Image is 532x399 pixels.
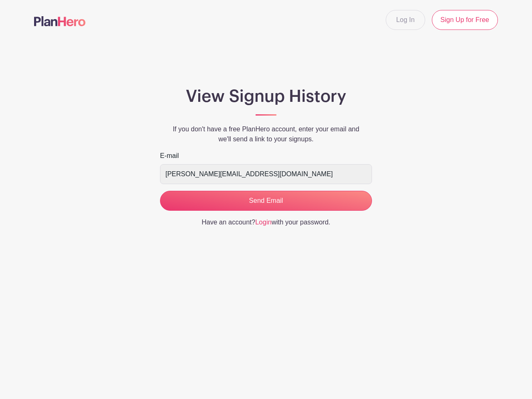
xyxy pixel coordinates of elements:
input: e.g. julie@eventco.com [160,164,372,184]
h1: View Signup History [160,86,372,106]
label: E-mail [160,151,179,161]
input: Send Email [160,191,372,211]
a: Sign Up for Free [432,10,498,30]
p: If you don't have a free PlanHero account, enter your email and we'll send a link to your signups. [160,124,372,144]
p: Have an account? with your password. [160,217,372,227]
a: Log In [386,10,425,30]
img: logo-507f7623f17ff9eddc593b1ce0a138ce2505c220e1c5a4e2b4648c50719b7d32.svg [34,16,86,26]
a: Login [255,219,271,226]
